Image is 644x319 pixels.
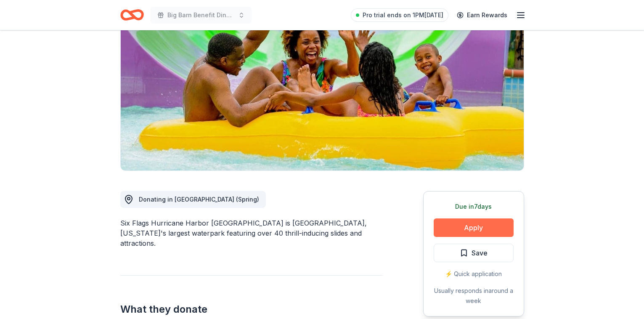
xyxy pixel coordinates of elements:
[363,10,443,20] span: Pro trial ends on 1PM[DATE]
[434,202,514,212] div: Due in 7 days
[472,247,488,258] span: Save
[120,5,144,25] a: Home
[351,8,448,22] a: Pro trial ends on 1PM[DATE]
[452,8,512,23] a: Earn Rewards
[167,10,235,20] span: Big Barn Benefit Dinner and Dance
[434,218,514,237] button: Apply
[120,303,383,316] h2: What they donate
[434,244,514,262] button: Save
[139,196,259,203] span: Donating in [GEOGRAPHIC_DATA] (Spring)
[121,10,524,170] img: Image for Six Flags Hurricane Harbor Splashtown (Houston)
[120,218,383,248] div: Six Flags Hurricane Harbor [GEOGRAPHIC_DATA] is [GEOGRAPHIC_DATA], [US_STATE]'s largest waterpark...
[434,269,514,279] div: ⚡️ Quick application
[434,286,514,306] div: Usually responds in around a week
[151,7,252,24] button: Big Barn Benefit Dinner and Dance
